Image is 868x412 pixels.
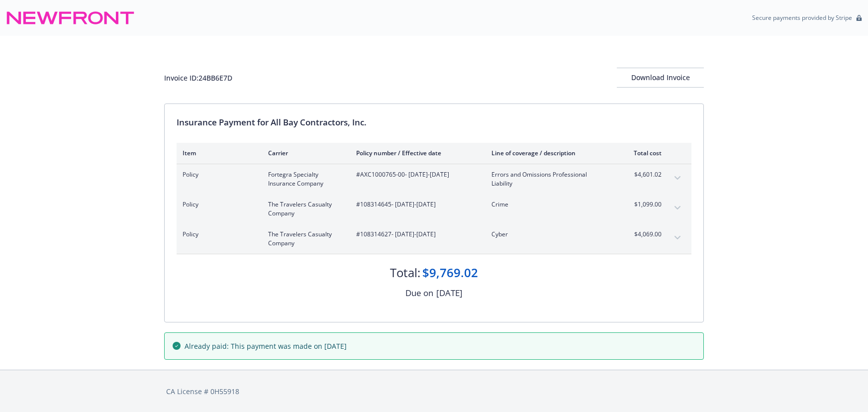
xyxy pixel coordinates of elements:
div: Download Invoice [617,68,704,87]
span: #108314627 - [DATE]-[DATE] [356,230,476,239]
span: Crime [491,200,608,209]
span: Cyber [491,230,608,239]
div: Total cost [624,149,662,157]
button: expand content [670,230,685,246]
div: Carrier [268,149,340,157]
span: #AXC1000765-00 - [DATE]-[DATE] [356,170,476,179]
div: PolicyFortegra Specialty Insurance Company#AXC1000765-00- [DATE]-[DATE]Errors and Omissions Profe... [177,164,691,194]
div: Due on [405,287,433,300]
span: Fortegra Specialty Insurance Company [268,170,340,188]
div: [DATE] [436,287,463,300]
div: Insurance Payment for All Bay Contractors, Inc. [177,116,691,129]
button: Download Invoice [617,68,704,88]
span: $1,099.00 [624,200,662,209]
div: Item [183,149,252,157]
p: Secure payments provided by Stripe [752,13,852,22]
div: Invoice ID: 24BB6E7D [164,73,232,83]
span: $4,601.02 [624,170,662,179]
span: Policy [183,230,252,239]
div: PolicyThe Travelers Casualty Company#108314645- [DATE]-[DATE]Crime$1,099.00expand content [177,194,691,224]
button: expand content [670,200,685,216]
span: #108314645 - [DATE]-[DATE] [356,200,476,209]
div: Policy number / Effective date [356,149,476,157]
span: The Travelers Casualty Company [268,230,340,248]
div: Total: [390,264,420,281]
span: The Travelers Casualty Company [268,200,340,218]
span: Errors and Omissions Professional Liability [491,170,608,188]
div: $9,769.02 [422,264,478,281]
span: Already paid: This payment was made on [DATE] [185,341,347,351]
span: Policy [183,200,252,209]
span: Policy [183,170,252,179]
div: CA License # 0H55918 [166,386,702,397]
button: expand content [670,170,685,186]
div: PolicyThe Travelers Casualty Company#108314627- [DATE]-[DATE]Cyber$4,069.00expand content [177,224,691,254]
div: Line of coverage / description [491,149,608,157]
span: $4,069.00 [624,230,662,239]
